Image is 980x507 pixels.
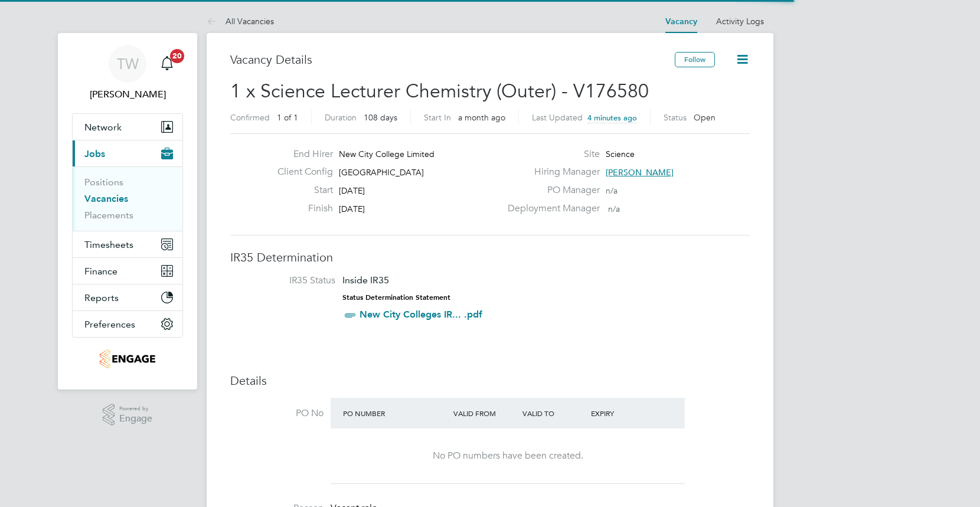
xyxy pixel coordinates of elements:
span: Network [84,122,122,133]
span: 4 minutes ago [587,113,637,123]
label: Confirmed [230,112,270,123]
a: Powered byEngage [103,404,153,426]
span: n/a [606,185,618,196]
label: PO Manager [501,184,600,197]
a: TW[PERSON_NAME] [72,45,183,102]
span: Reports [84,292,119,303]
a: Placements [84,210,133,221]
span: Inside IR35 [342,274,389,286]
h3: IR35 Determination [230,250,750,265]
a: New City Colleges IR... .pdf [360,309,482,320]
div: Jobs [73,166,182,231]
span: 108 days [364,112,397,123]
span: 1 x Science Lecturer Chemistry (Outer) - V176580 [230,80,649,103]
a: 20 [155,45,179,83]
strong: Status Determination Statement [342,293,450,302]
a: Vacancies [84,193,128,204]
label: Duration [325,112,357,123]
label: Status [664,112,687,123]
span: [PERSON_NAME] [606,167,674,178]
div: PO Number [340,403,450,424]
a: Vacancy [665,17,697,27]
h3: Vacancy Details [230,52,675,67]
label: PO No [230,407,324,420]
label: Hiring Manager [501,166,600,178]
label: Start [268,184,333,197]
span: 20 [170,49,184,63]
label: Start In [424,112,451,123]
label: Client Config [268,166,333,178]
h3: Details [230,373,750,388]
button: Timesheets [73,231,182,257]
span: Finance [84,266,117,277]
span: Powered by [119,404,152,414]
span: Tamsin Wisken [72,87,183,102]
span: [DATE] [339,185,365,196]
span: n/a [608,204,620,214]
label: Last Updated [532,112,583,123]
label: Finish [268,202,333,215]
span: New City College Limited [339,149,435,159]
a: Go to home page [72,349,183,368]
button: Jobs [73,140,182,166]
div: Expiry [588,403,657,424]
button: Network [73,114,182,140]
span: Jobs [84,148,105,159]
div: No PO numbers have been created. [342,450,673,462]
nav: Main navigation [58,33,197,390]
button: Preferences [73,311,182,337]
div: Valid From [450,403,520,424]
a: Positions [84,176,123,188]
a: All Vacancies [207,16,274,27]
label: End Hirer [268,148,333,161]
span: TW [117,56,139,71]
span: [DATE] [339,204,365,214]
div: Valid To [520,403,589,424]
button: Finance [73,258,182,284]
span: Science [606,149,635,159]
span: a month ago [458,112,505,123]
span: [GEOGRAPHIC_DATA] [339,167,424,178]
label: IR35 Status [242,274,335,287]
label: Deployment Manager [501,202,600,215]
span: Open [694,112,716,123]
span: Preferences [84,319,135,330]
button: Follow [675,52,715,67]
img: jambo-logo-retina.png [100,349,155,368]
span: Timesheets [84,239,133,250]
label: Site [501,148,600,161]
button: Reports [73,284,182,310]
a: Activity Logs [716,16,764,27]
span: Engage [119,414,152,424]
span: 1 of 1 [277,112,298,123]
